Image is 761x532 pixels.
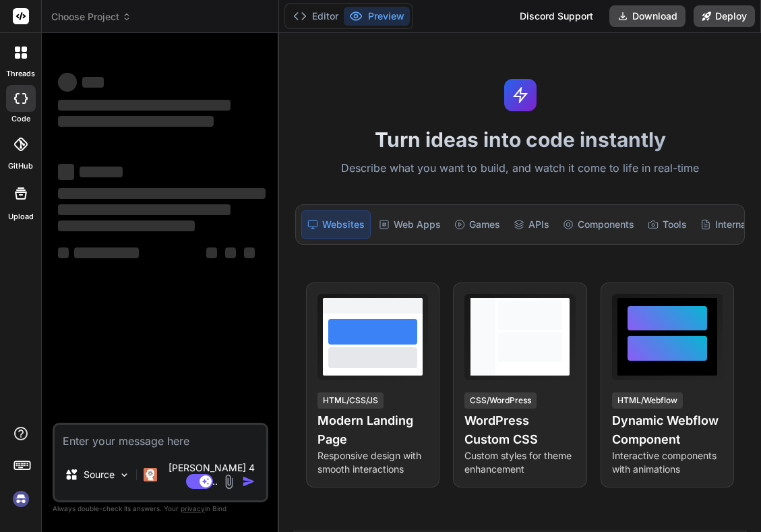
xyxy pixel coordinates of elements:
span: ‌ [58,204,231,215]
span: ‌ [58,73,77,92]
div: Components [557,210,640,239]
img: Pick Models [119,469,130,481]
span: ‌ [58,247,69,258]
h1: Turn ideas into code instantly [287,127,753,152]
span: ‌ [206,247,217,258]
button: Deploy [694,5,755,27]
div: HTML/CSS/JS [317,392,384,409]
div: APIs [508,210,555,239]
p: [PERSON_NAME] 4 S.. [162,461,261,488]
div: Discord Support [512,5,601,27]
div: Games [449,210,506,239]
label: threads [6,68,35,80]
img: attachment [221,474,237,490]
label: Upload [8,211,34,223]
div: Tools [642,210,692,239]
button: Download [609,5,686,27]
div: HTML/Webflow [612,392,683,409]
span: ‌ [58,164,74,180]
span: ‌ [244,247,255,258]
p: Responsive design with smooth interactions [317,449,428,476]
p: Describe what you want to build, and watch it come to life in real-time [287,160,753,177]
button: Preview [344,7,410,26]
p: Interactive components with animations [612,449,723,476]
p: Custom styles for theme enhancement [464,449,575,476]
span: ‌ [58,116,214,127]
img: icon [242,475,255,488]
div: CSS/WordPress [464,392,537,409]
span: ‌ [58,100,231,111]
span: ‌ [74,247,139,258]
h4: Dynamic Webflow Component [612,411,723,449]
label: GitHub [8,160,33,172]
p: Always double-check its answers. Your in Bind [53,502,268,515]
span: ‌ [58,188,266,199]
span: Choose Project [51,10,131,24]
h4: Modern Landing Page [317,411,428,449]
span: ‌ [225,247,236,258]
h4: WordPress Custom CSS [464,411,575,449]
span: ‌ [58,220,195,231]
div: Web Apps [373,210,446,239]
span: privacy [181,504,205,512]
label: code [11,113,30,125]
img: signin [9,487,32,510]
img: Claude 4 Sonnet [144,468,157,481]
div: Websites [301,210,371,239]
button: Editor [288,7,344,26]
span: ‌ [82,77,104,88]
span: ‌ [80,167,123,177]
p: Source [84,468,115,481]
